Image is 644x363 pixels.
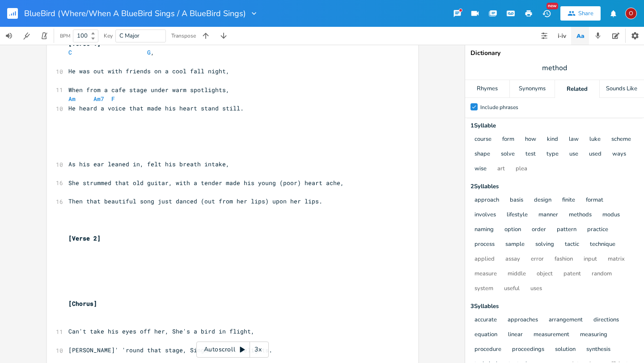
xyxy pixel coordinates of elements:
button: measurement [534,331,569,339]
button: New [538,5,555,21]
button: manner [538,211,558,219]
button: synthesis [586,346,610,354]
span: [Verse 2] [68,234,101,242]
button: modus [602,211,620,219]
div: Dictionary [470,50,639,56]
button: applied [475,256,495,263]
div: Share [578,9,593,17]
span: Am7 [93,95,104,103]
button: arrangement [549,317,583,324]
span: Then that beautiful song just danced (out from her lips) upon her lips. [68,197,322,205]
span: Am [68,95,76,103]
button: luke [589,136,601,144]
div: Related [555,80,599,98]
button: input [584,256,597,263]
button: approaches [508,317,538,324]
button: solution [555,346,576,354]
div: Sounds Like [600,80,644,98]
div: Transpose [171,33,196,38]
span: [Verse 1] [68,39,101,47]
button: fashion [555,256,573,263]
button: how [525,136,536,144]
button: equation [475,331,497,339]
div: BPM [60,34,70,38]
span: [PERSON_NAME]' 'round that stage, Singin' sweet delights. [68,346,272,354]
button: design [534,197,551,204]
div: Autoscroll [196,342,269,358]
div: New [547,3,558,9]
button: system [475,285,493,293]
span: method [542,63,567,73]
button: scheme [611,136,631,144]
button: solving [535,241,554,249]
button: course [475,136,491,144]
button: naming [475,226,494,234]
button: kind [547,136,558,144]
button: finite [562,197,575,204]
button: measure [475,270,497,278]
span: , [68,48,154,56]
button: error [531,256,544,263]
button: plea [516,165,527,173]
button: linear [508,331,523,339]
button: test [525,151,536,158]
button: art [497,165,505,173]
button: practice [587,226,608,234]
button: type [547,151,559,158]
button: matrix [608,256,625,263]
button: solve [501,151,515,158]
button: O [625,3,637,24]
span: She strummed that old guitar, with a tender made his young (poor) heart ache, [68,179,344,187]
button: shape [475,151,490,158]
span: C Major [119,32,140,40]
button: tactic [565,241,579,249]
button: pattern [557,226,576,234]
button: approach [475,197,499,204]
span: He heard a voice that made his heart stand still. [68,104,244,112]
button: measuring [580,331,607,339]
div: 1 Syllable [470,123,639,129]
button: used [589,151,602,158]
div: Rhymes [465,80,509,98]
button: accurate [475,317,497,324]
button: directions [593,317,619,324]
button: methods [569,211,592,219]
span: Can't take his eyes off her, She's a bird in flight, [68,327,254,335]
div: Include phrases [480,105,518,110]
span: When from a cafe stage under warm spotlights, [68,86,229,94]
button: involves [475,211,496,219]
button: basis [510,197,523,204]
span: BlueBird (Where/When A BlueBird Sings / A BlueBird Sings) [24,9,246,17]
button: assay [505,256,520,263]
button: object [537,270,553,278]
span: [Chorus] [68,300,97,308]
button: sample [505,241,525,249]
div: Synonyms [510,80,554,98]
button: lifestyle [507,211,528,219]
button: random [592,270,612,278]
button: order [532,226,546,234]
div: 3 Syllable s [470,304,639,309]
button: useful [504,285,520,293]
button: form [502,136,514,144]
div: 3x [250,342,266,358]
button: patent [563,270,581,278]
button: option [504,226,521,234]
div: Key [104,33,113,38]
button: technique [590,241,615,249]
button: wise [475,165,487,173]
button: middle [508,270,526,278]
button: process [475,241,495,249]
span: F [111,95,115,103]
button: proceedings [512,346,544,354]
div: 2 Syllable s [470,184,639,190]
div: ozarrows13 [625,8,637,19]
button: Share [560,6,601,21]
span: He was out with friends on a cool fall night, [68,67,229,75]
button: use [569,151,578,158]
span: C [68,48,72,56]
button: format [586,197,603,204]
button: ways [612,151,626,158]
button: uses [530,285,542,293]
span: As his ear leaned in, felt his breath intake, [68,160,229,168]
